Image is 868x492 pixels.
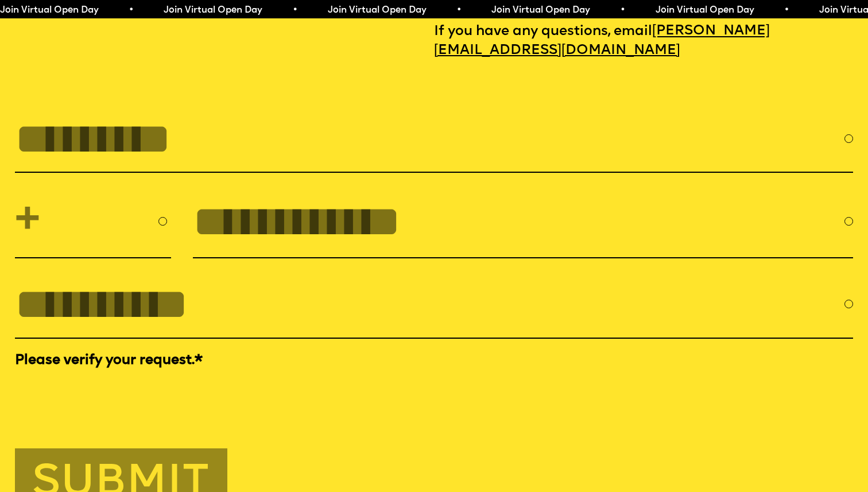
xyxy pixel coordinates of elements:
[15,351,853,370] label: Please verify your request.
[617,6,622,15] span: •
[434,18,770,63] a: [PERSON_NAME][EMAIL_ADDRESS][DOMAIN_NAME]
[452,6,458,15] span: •
[289,6,294,15] span: •
[780,6,785,15] span: •
[125,6,130,15] span: •
[15,373,189,418] iframe: reCAPTCHA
